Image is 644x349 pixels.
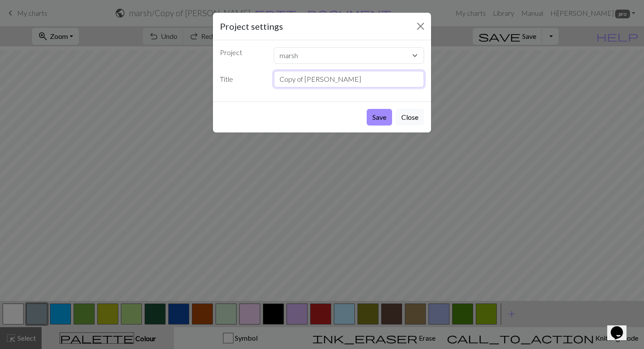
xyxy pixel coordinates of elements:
label: Project [215,47,269,60]
button: Save [367,109,392,126]
button: Close [396,109,424,126]
iframe: chat widget [607,314,635,340]
button: Close [414,19,428,33]
label: Title [215,71,269,87]
h5: Project settings [220,20,283,33]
